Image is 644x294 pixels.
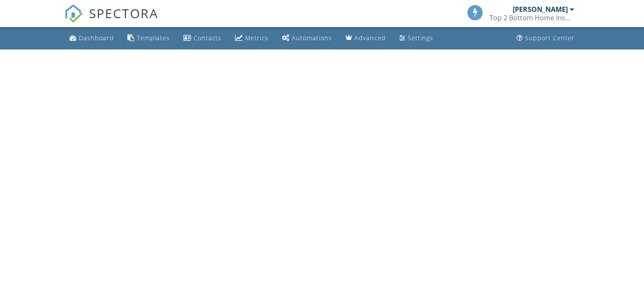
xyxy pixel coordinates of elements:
[124,30,173,46] a: Templates
[137,34,170,42] div: Templates
[342,30,389,46] a: Advanced
[408,34,433,42] div: Settings
[64,11,158,29] a: SPECTORA
[354,34,386,42] div: Advanced
[79,34,114,42] div: Dashboard
[513,5,568,14] div: [PERSON_NAME]
[64,4,83,23] img: The Best Home Inspection Software - Spectora
[489,14,574,22] div: Top 2 Bottom Home Inspection
[513,30,578,46] a: Support Center
[279,30,335,46] a: Automations (Basic)
[232,30,272,46] a: Metrics
[245,34,268,42] div: Metrics
[292,34,332,42] div: Automations
[396,30,437,46] a: Settings
[525,34,575,42] div: Support Center
[89,4,158,22] span: SPECTORA
[193,34,221,42] div: Contacts
[66,30,117,46] a: Dashboard
[180,30,225,46] a: Contacts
